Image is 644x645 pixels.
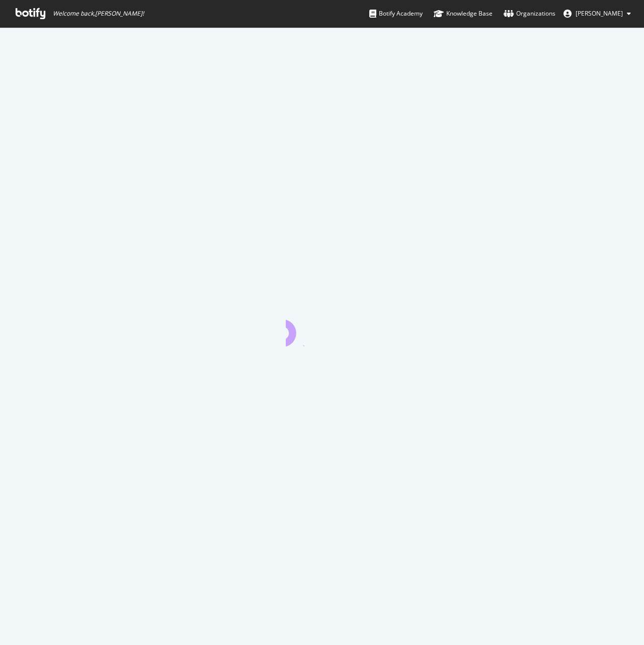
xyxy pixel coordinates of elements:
div: Botify Academy [369,9,423,19]
button: [PERSON_NAME] [555,6,639,22]
div: Knowledge Base [434,9,493,19]
span: Livia Tong [576,9,623,18]
div: animation [286,310,358,346]
div: Organizations [504,9,555,19]
span: Welcome back, [PERSON_NAME] ! [53,10,144,18]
